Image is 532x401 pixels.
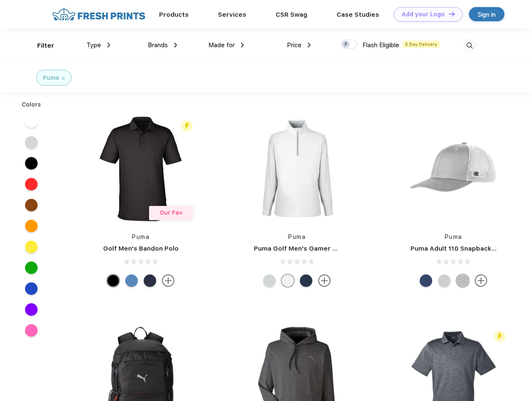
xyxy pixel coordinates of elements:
[287,41,301,49] span: Price
[263,274,276,287] div: High Rise
[241,43,244,48] img: dropdown.png
[181,120,193,132] img: flash_active_toggle.svg
[318,274,331,287] img: more.svg
[494,331,505,342] img: flash_active_toggle.svg
[281,274,294,287] div: Bright White
[478,10,496,19] div: Sign in
[276,11,307,18] a: CSR Swag
[463,39,476,53] img: desktop_search.svg
[300,274,312,287] div: Navy Blazer
[107,43,110,48] img: dropdown.png
[254,245,386,252] a: Puma Golf Men's Gamer Golf Quarter-Zip
[15,100,48,109] div: Colors
[308,43,311,48] img: dropdown.png
[174,43,177,48] img: dropdown.png
[362,41,399,49] span: Flash Eligible
[398,113,509,224] img: func=resize&h=266
[144,274,156,287] div: Navy Blazer
[85,113,196,224] img: func=resize&h=266
[159,11,189,18] a: Products
[402,11,445,18] div: Add your Logo
[469,7,504,21] a: Sign in
[37,41,54,51] div: Filter
[456,274,469,287] div: Quarry with Brt Whit
[241,113,352,224] img: func=resize&h=266
[449,12,455,16] img: DT
[148,41,168,49] span: Brands
[86,41,101,49] span: Type
[125,274,138,287] div: Lake Blue
[288,233,306,240] a: Puma
[107,274,119,287] div: Puma Black
[218,11,246,18] a: Services
[103,245,179,252] a: Golf Men's Bandon Polo
[403,41,440,48] span: 5 Day Delivery
[132,233,149,240] a: Puma
[43,74,59,82] div: Puma
[438,274,451,287] div: Quarry Brt Whit
[208,41,235,49] span: Made for
[420,274,432,287] div: Peacoat with Qut Shd
[445,233,462,240] a: Puma
[62,77,65,80] img: filter_cancel.svg
[162,274,175,287] img: more.svg
[160,209,182,216] span: Our Fav
[50,7,148,22] img: fo%20logo%202.webp
[475,274,487,287] img: more.svg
